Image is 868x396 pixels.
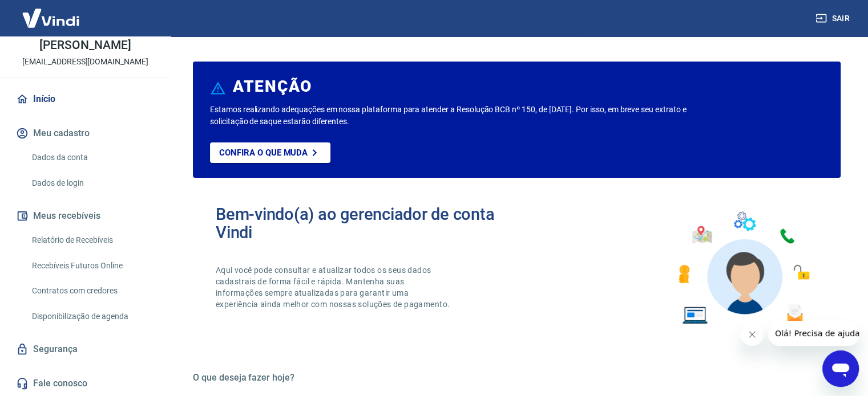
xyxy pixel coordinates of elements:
[210,142,330,163] a: Confira o que muda
[27,279,157,303] a: Contratos com credores
[193,372,841,383] h5: O que deseja fazer hoje?
[210,104,701,128] p: Estamos realizando adequações em nossa plataforma para atender a Resolução BCB nº 150, de [DATE]....
[14,203,157,228] button: Meus recebíveis
[27,228,157,252] a: Relatório de Recebíveis
[14,371,157,396] a: Fale conosco
[668,205,818,331] img: Imagem de um avatar masculino com diversos icones exemplificando as funcionalidades do gerenciado...
[27,172,157,195] a: Dados de login
[22,56,148,68] p: [EMAIL_ADDRESS][DOMAIN_NAME]
[219,148,308,158] p: Confira o que muda
[216,205,517,242] h2: Bem-vindo(a) ao gerenciador de conta Vindi
[216,264,452,310] p: Aqui você pode consultar e atualizar todos os seus dados cadastrais de forma fácil e rápida. Mant...
[39,39,131,51] p: [PERSON_NAME]
[27,254,157,277] a: Recebíveis Futuros Online
[14,87,157,112] a: Início
[27,146,157,169] a: Dados da conta
[7,8,96,17] span: Olá! Precisa de ajuda?
[741,323,764,346] iframe: Fechar mensagem
[27,305,157,328] a: Disponibilização de agenda
[813,8,854,29] button: Sair
[14,121,157,146] button: Meu cadastro
[822,350,859,387] iframe: Botão para abrir a janela de mensagens
[768,321,859,346] iframe: Mensagem da empresa
[233,81,312,92] h6: ATENÇÃO
[14,1,88,35] img: Vindi
[14,337,157,362] a: Segurança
